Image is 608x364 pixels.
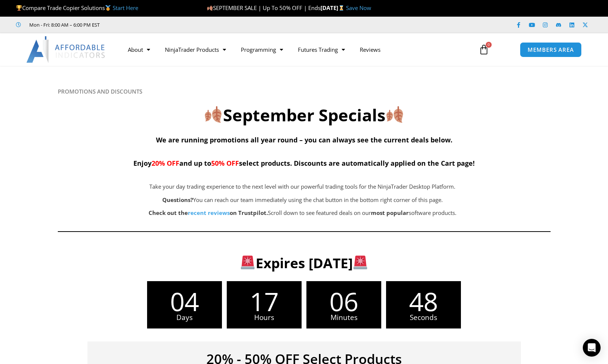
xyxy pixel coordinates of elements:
span: We are running promotions all year round – you can always see the current deals below. [156,135,452,144]
span: MEMBERS AREA [528,47,574,53]
a: 0 [468,39,500,60]
h3: Expires [DATE] [70,254,538,272]
span: Minutes [306,314,381,321]
a: MEMBERS AREA [520,42,582,57]
span: 48 [386,289,461,314]
p: Scroll down to see featured deals on our software products. [95,208,511,218]
a: recent reviews [188,209,230,216]
img: 🚨 [353,256,367,269]
img: 🏆 [16,5,22,11]
a: Save Now [346,4,371,11]
span: 20% OFF [152,159,179,168]
span: Days [147,314,222,321]
span: Take your day trading experience to the next level with our powerful trading tools for the NinjaT... [149,183,455,190]
strong: [DATE] [320,4,346,11]
span: Enjoy and up to select products. Discounts are automatically applied on the Cart page! [133,159,475,168]
span: 0 [486,42,492,48]
span: 50% OFF [211,159,239,168]
img: 🍂 [207,5,213,11]
span: Mon - Fri: 8:00 AM – 6:00 PM EST [27,20,100,29]
img: 🚨 [241,256,255,269]
img: 🍂 [386,106,403,123]
span: 17 [227,289,302,314]
strong: Check out the on Trustpilot. [149,209,268,216]
img: ⌛ [339,5,344,11]
div: Open Intercom Messenger [583,339,601,357]
span: Compare Trade Copier Solutions [16,4,138,11]
img: LogoAI | Affordable Indicators – NinjaTrader [26,36,106,63]
span: Seconds [386,314,461,321]
img: 🥇 [105,5,111,11]
span: Hours [227,314,302,321]
p: You can reach our team immediately using the chat button in the bottom right corner of this page. [95,195,511,205]
a: Start Here [113,4,138,11]
span: SEPTEMBER SALE | Up To 50% OFF | Ends [207,4,320,11]
span: 06 [306,289,381,314]
a: About [120,41,157,58]
strong: Questions? [162,196,193,203]
a: Reviews [352,41,388,58]
b: most popular [371,209,409,216]
a: Programming [233,41,290,58]
h6: PROMOTIONS AND DISCOUNTS [58,88,551,95]
a: Futures Trading [290,41,352,58]
iframe: Customer reviews powered by Trustpilot [110,21,221,28]
img: 🍂 [205,106,222,123]
h2: September Specials [58,104,551,126]
a: NinjaTrader Products [157,41,233,58]
nav: Menu [120,41,470,58]
span: 04 [147,289,222,314]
